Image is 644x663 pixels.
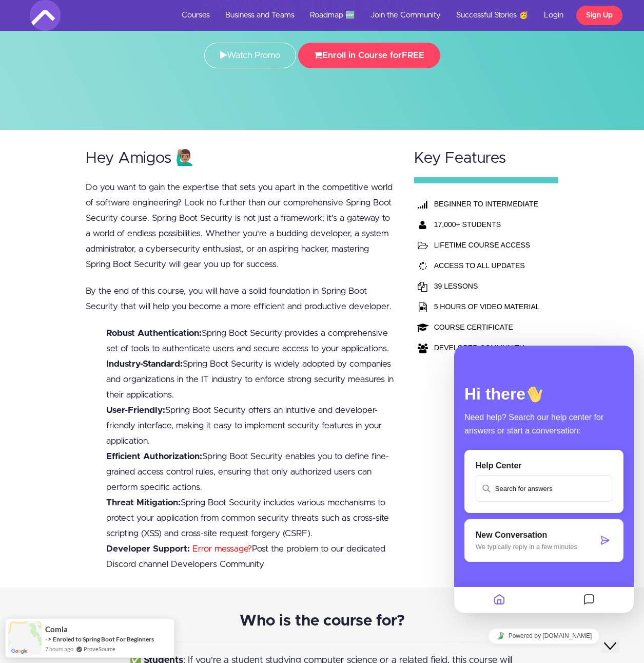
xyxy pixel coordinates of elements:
a: Watch Promo [204,43,296,68]
span: comla [45,625,68,634]
b: Threat Mitigation: [106,498,181,507]
span: -> [45,635,52,643]
td: LIFETIME COURSE ACCESS [432,235,542,255]
td: DEVELOPER COMMUNITY [432,337,542,358]
h2: Key Features [414,150,559,167]
a: ProveSource [84,645,115,653]
li: Spring Boot Security includes various mechanisms to protect your application from common security... [106,495,395,541]
button: Enroll in Course forFREE [298,43,440,68]
td: 39 LESSONS [432,276,542,296]
p: By the end of this course, you will have a solid foundation in Spring Boot Security that will hel... [86,283,395,314]
b: Industry-Standard: [106,359,183,368]
b: User-Friendly: [106,406,165,414]
a: Sign Up [576,6,622,25]
td: ACCESS TO ALL UPDATES [432,255,542,276]
p: Do you want to gain the expertise that sets you apart in the competitive world of software engine... [86,180,395,272]
th: 17,000+ STUDENTS [432,214,542,235]
th: BEGINNER TO INTERMEDIATE [432,194,542,214]
b: Robust Authentication: [106,329,202,337]
td: 5 HOURS OF VIDEO MATERIAL [432,296,542,317]
li: Post the problem to our dedicated Discord channel Developers Community [106,541,395,572]
iframe: chat widget [454,624,634,648]
b: Developer Support: [106,544,190,553]
li: Spring Boot Security enables you to define fine-grained access control rules, ensuring that only ... [106,449,395,495]
span: FREE [402,51,424,60]
h2: Hey Amigos 🙋🏽‍♂️ [86,150,395,167]
li: Spring Boot Security provides a comprehensive set of tools to authenticate users and secure acces... [106,326,395,356]
span: 7 hours ago [45,645,73,653]
b: Efficient Authorization: [106,452,202,461]
a: Enroled to Spring Boot For Beginners [53,635,154,643]
strong: Who is the course for? [240,613,405,629]
span: Error message? [192,544,252,553]
li: Spring Boot Security offers an intuitive and developer-friendly interface, making it easy to impl... [106,403,395,449]
img: provesource social proof notification image [8,621,42,655]
li: Spring Boot Security is widely adopted by companies and organizations in the IT industry to enfor... [106,356,395,403]
iframe: chat widget [454,346,634,613]
td: COURSE CERTIFICATE [432,317,542,337]
iframe: chat widget [601,622,634,653]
